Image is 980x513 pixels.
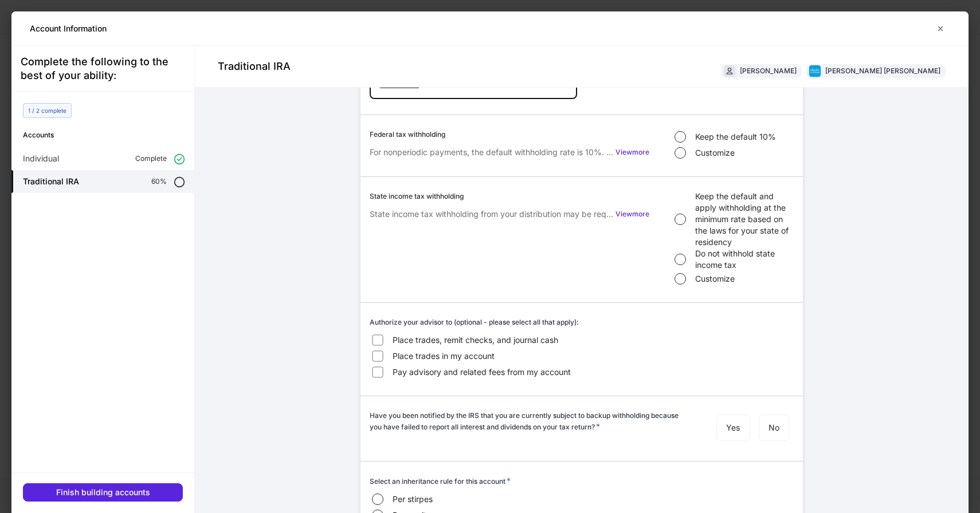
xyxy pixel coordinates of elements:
span: Pay advisory and related fees from my account [393,366,571,378]
div: Complete the following to the best of your ability: [21,55,185,82]
span: Customize [695,147,735,159]
p: State income tax withholding from your distribution may be required. In some cases, you may elect... [370,208,613,220]
h5: Traditional IRA [23,176,79,187]
p: Complete [135,154,167,163]
h6: Select an inheritance rule for this account [370,475,511,487]
div: View more [616,211,649,218]
div: [PERSON_NAME] [PERSON_NAME] [825,65,940,76]
p: 60% [151,177,167,186]
h6: Accounts [23,129,194,140]
div: State income tax withholding [370,191,649,202]
span: Keep the default and apply withholding at the minimum rate based on the laws for your state of re... [695,191,794,248]
h6: Authorize your advisor to (optional - please select all that apply): [370,317,579,327]
p: For nonperiodic payments, the default withholding rate is 10%. You can choose to have a different... [370,147,613,158]
span: Place trades, remit checks, and journal cash [393,334,558,346]
div: Finish building accounts [56,488,150,496]
a: IndividualComplete [11,147,194,170]
div: Federal tax withholding [370,129,649,140]
div: View more [616,149,649,156]
div: 1 / 2 complete [23,103,72,118]
span: Per stirpes [393,494,433,505]
button: Viewmore [616,208,649,220]
span: Do not withhold state income tax [695,248,794,271]
h4: Traditional IRA [218,60,291,73]
span: Customize [695,273,735,285]
button: Finish building accounts [23,483,183,502]
span: Keep the default 10% [695,131,776,143]
img: charles-schwab-BFYFdbvS.png [809,65,821,77]
button: Viewmore [616,147,649,158]
span: Place trades in my account [393,350,495,362]
div: [PERSON_NAME] [740,65,797,76]
a: Traditional IRA60% [11,170,194,193]
p: Individual [23,153,59,164]
h6: Have you been notified by the IRS that you are currently subject to backup withholding because yo... [370,410,689,432]
h5: Account Information [30,23,107,34]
